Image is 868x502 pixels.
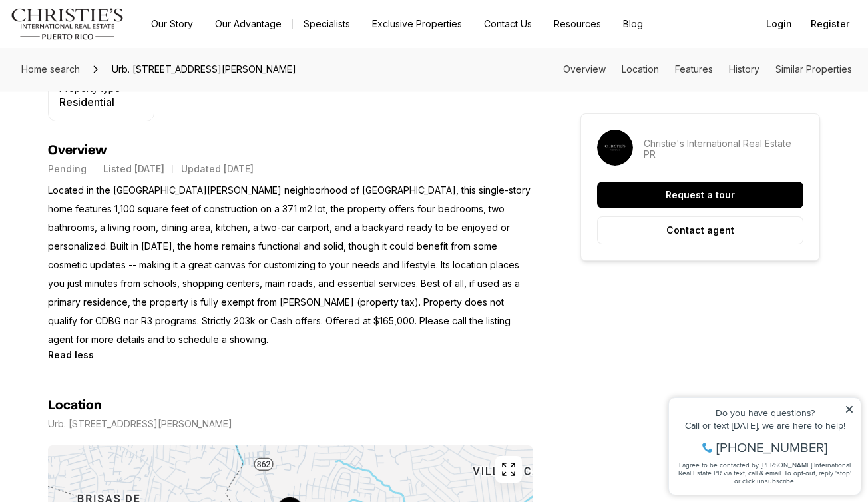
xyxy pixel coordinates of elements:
[597,182,803,208] button: Request a tour
[48,349,94,360] button: Read less
[55,63,166,76] span: [PHONE_NUMBER]
[17,82,190,107] span: I agree to be contacted by [PERSON_NAME] International Real Estate PR via text, call & email. To ...
[612,15,654,33] a: Blog
[103,164,164,174] p: Listed [DATE]
[14,43,192,52] div: Call or text [DATE], we are here to help!
[543,15,612,33] a: Resources
[729,63,759,75] a: Skip to: History
[48,164,87,174] p: Pending
[803,11,857,37] button: Register
[766,19,792,29] span: Login
[140,15,204,33] a: Our Story
[16,59,85,80] a: Home search
[775,63,852,75] a: Skip to: Similar Properties
[473,15,542,33] button: Contact Us
[59,97,120,107] p: Residential
[666,225,734,236] p: Contact agent
[14,30,192,39] div: Do you have questions?
[204,15,292,33] a: Our Advantage
[758,11,800,37] button: Login
[107,59,302,80] span: Urb. [STREET_ADDRESS][PERSON_NAME]
[622,63,659,75] a: Skip to: Location
[597,216,803,244] button: Contact agent
[48,419,232,429] p: Urb. [STREET_ADDRESS][PERSON_NAME]
[181,164,254,174] p: Updated [DATE]
[563,64,852,75] nav: Page section menu
[21,63,80,75] span: Home search
[11,8,124,40] img: logo
[361,15,473,33] a: Exclusive Properties
[811,19,849,29] span: Register
[48,142,533,158] h4: Overview
[48,397,102,413] h4: Location
[644,138,803,160] p: Christie's International Real Estate PR
[48,181,533,349] p: Located in the [GEOGRAPHIC_DATA][PERSON_NAME] neighborhood of [GEOGRAPHIC_DATA], this single-stor...
[563,63,606,75] a: Skip to: Overview
[675,63,713,75] a: Skip to: Features
[293,15,361,33] a: Specialists
[666,190,735,200] p: Request a tour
